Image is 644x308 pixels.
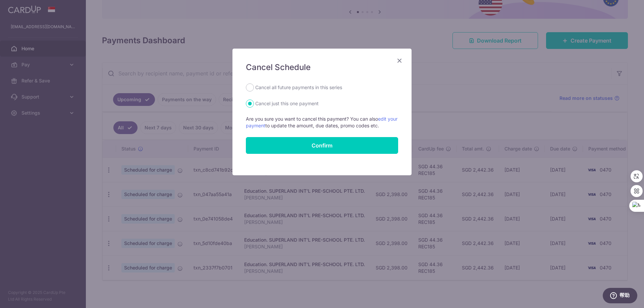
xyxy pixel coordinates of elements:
h5: Cancel Schedule [246,62,398,73]
p: Are you sure you want to cancel this payment? You can also to update the amount, due dates, promo... [246,116,398,129]
label: Cancel all future payments in this series [255,83,342,91]
iframe: 打开一个小组件，您可以在其中找到更多信息 [602,288,637,305]
button: Close [395,57,404,65]
label: Cancel just this one payment [255,100,319,108]
button: Confirm [246,137,398,154]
